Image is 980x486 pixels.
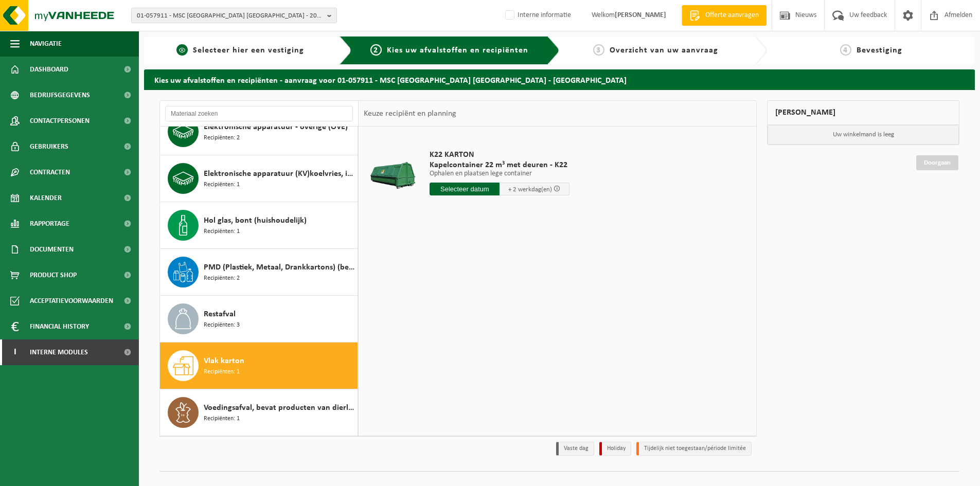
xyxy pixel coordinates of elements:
[30,237,74,262] span: Documenten
[30,314,89,339] span: Financial History
[204,414,240,424] span: Recipiënten: 1
[703,10,761,21] span: Offerte aanvragen
[857,46,902,55] span: Bevestiging
[193,46,304,55] span: Selecteer hier een vestiging
[30,31,62,57] span: Navigatie
[165,106,353,121] input: Materiaal zoeken
[131,8,337,23] button: 01-057911 - MSC [GEOGRAPHIC_DATA] [GEOGRAPHIC_DATA] - 2030 [STREET_ADDRESS]
[204,227,240,237] span: Recipiënten: 1
[160,109,358,155] button: Elektronische apparatuur - overige (OVE) Recipiënten: 2
[503,8,571,23] label: Interne informatie
[682,5,767,26] a: Offerte aanvragen
[840,44,851,56] span: 4
[30,134,68,159] span: Gebruikers
[768,125,959,145] p: Uw winkelmand is leeg
[359,101,461,127] div: Keuze recipiënt en planning
[599,442,631,456] li: Holiday
[160,296,358,343] button: Restafval Recipiënten: 3
[30,57,68,82] span: Dashboard
[30,339,88,365] span: Interne modules
[204,214,307,227] span: Hol glas, bont (huishoudelijk)
[430,183,500,195] input: Selecteer datum
[204,121,348,133] span: Elektronische apparatuur - overige (OVE)
[204,274,240,283] span: Recipiënten: 2
[204,367,240,377] span: Recipiënten: 1
[30,211,69,237] span: Rapportage
[160,155,358,202] button: Elektronische apparatuur (KV)koelvries, industrieel Recipiënten: 1
[916,155,958,170] a: Doorgaan
[610,46,718,55] span: Overzicht van uw aanvraag
[204,308,236,320] span: Restafval
[204,133,240,143] span: Recipiënten: 2
[430,150,569,160] span: K22 KARTON
[137,8,323,24] span: 01-057911 - MSC [GEOGRAPHIC_DATA] [GEOGRAPHIC_DATA] - 2030 [STREET_ADDRESS]
[10,339,20,365] span: I
[615,11,666,19] strong: [PERSON_NAME]
[160,389,358,436] button: Voedingsafval, bevat producten van dierlijke oorsprong, onverpakt, categorie 3 Recipiënten: 1
[149,44,331,57] a: 1Selecteer hier een vestiging
[160,249,358,296] button: PMD (Plastiek, Metaal, Drankkartons) (bedrijven) Recipiënten: 2
[767,100,959,125] div: [PERSON_NAME]
[204,402,355,414] span: Voedingsafval, bevat producten van dierlijke oorsprong, onverpakt, categorie 3
[430,170,569,177] p: Ophalen en plaatsen lege container
[593,44,604,56] span: 3
[30,185,62,211] span: Kalender
[204,320,240,330] span: Recipiënten: 3
[160,202,358,249] button: Hol glas, bont (huishoudelijk) Recipiënten: 1
[636,442,752,456] li: Tijdelijk niet toegestaan/période limitée
[204,180,240,190] span: Recipiënten: 1
[30,159,70,185] span: Contracten
[370,44,382,56] span: 2
[30,82,90,108] span: Bedrijfsgegevens
[204,355,244,367] span: Vlak karton
[430,160,569,170] span: Kapelcontainer 22 m³ met deuren - K22
[30,288,113,314] span: Acceptatievoorwaarden
[508,186,552,193] span: + 2 werkdag(en)
[204,261,355,274] span: PMD (Plastiek, Metaal, Drankkartons) (bedrijven)
[30,262,77,288] span: Product Shop
[176,44,188,56] span: 1
[556,442,594,456] li: Vaste dag
[387,46,528,55] span: Kies uw afvalstoffen en recipiënten
[204,168,355,180] span: Elektronische apparatuur (KV)koelvries, industrieel
[160,343,358,389] button: Vlak karton Recipiënten: 1
[144,69,975,89] h2: Kies uw afvalstoffen en recipiënten - aanvraag voor 01-057911 - MSC [GEOGRAPHIC_DATA] [GEOGRAPHIC...
[30,108,90,134] span: Contactpersonen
